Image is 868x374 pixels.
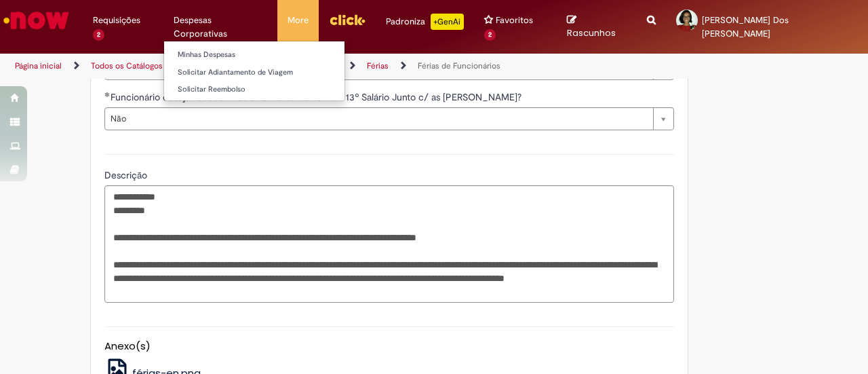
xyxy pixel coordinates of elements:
[91,60,163,71] a: Todos os Catálogos
[702,14,789,39] span: [PERSON_NAME] Dos [PERSON_NAME]
[104,185,674,303] textarea: Descrição
[1,7,71,34] img: ServiceNow
[164,82,344,97] a: Solicitar Reembolso
[93,14,140,27] span: Requisições
[164,48,344,62] a: Minhas Despesas
[111,108,646,130] span: Não
[567,26,616,39] span: Rascunhos
[418,60,500,71] a: Férias de Funcionários
[484,29,496,41] span: 2
[15,60,62,71] a: Página inicial
[93,29,104,41] span: 2
[329,10,366,30] img: click_logo_yellow_360x200.png
[174,14,267,41] span: Despesas Corporativas
[104,169,150,181] span: Descrição
[386,14,464,30] div: Padroniza
[164,65,344,80] a: Solicitar Adiantamento de Viagem
[111,91,524,103] span: Funcionário deseja receber o adiantamento de 50% do 13º Salário Junto c/ as [PERSON_NAME]?
[496,14,533,27] span: Favoritos
[431,14,464,30] p: +GenAi
[163,41,344,101] ul: Despesas Corporativas
[567,14,627,39] a: Rascunhos
[104,341,674,352] h5: Anexo(s)
[288,14,309,27] span: More
[10,54,568,79] ul: Trilhas de página
[367,60,389,71] a: Férias
[104,92,111,97] span: Obrigatório Preenchido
